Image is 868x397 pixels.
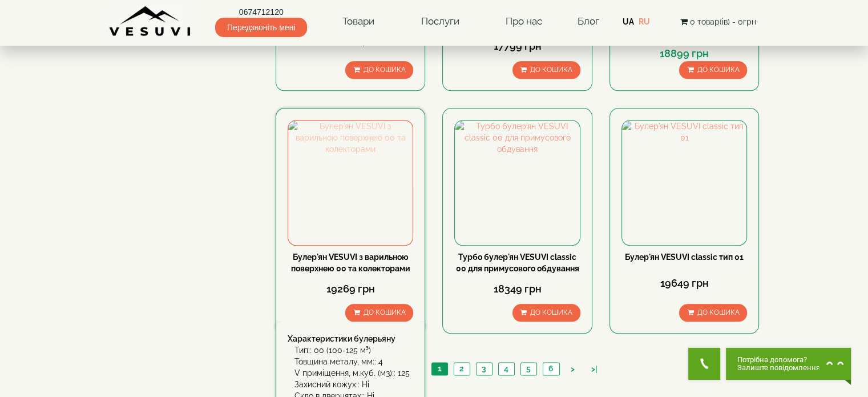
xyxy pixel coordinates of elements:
[363,308,405,316] span: До кошика
[455,121,579,245] img: Турбо булер'ян VESUVI classic 00 для примусового обдування
[577,15,599,27] a: Блог
[688,348,720,380] button: Get Call button
[294,356,413,367] div: Товщина металу, мм:: 4
[737,364,820,372] span: Залиште повідомлення
[409,9,470,35] a: Послуги
[676,15,759,28] button: 0 товар(ів) - 0грн
[498,363,514,375] a: 4
[621,276,747,291] div: 19649 грн
[476,363,492,375] a: 3
[291,252,410,273] a: Булер'ян VESUVI з варильною поверхнею 00 та колекторами
[454,39,580,54] div: 17799 грн
[288,121,413,245] img: Булер'ян VESUVI з варильною поверхнею 00 та колекторами
[689,17,756,26] span: 0 товар(ів) - 0грн
[737,356,820,364] span: Потрібна допомога?
[215,6,307,18] a: 0674712120
[543,363,559,375] a: 6
[520,363,536,375] a: 5
[679,304,747,322] button: До кошика
[215,18,307,37] span: Передзвоніть мені
[294,379,413,390] div: Захисний кожух:: Ні
[331,9,386,35] a: Товари
[679,61,747,79] button: До кошика
[288,282,413,296] div: 19269 грн
[109,6,192,37] img: Завод VESUVI
[294,344,413,356] div: Тип:: 00 (100-125 м³)
[512,304,580,322] button: До кошика
[288,333,413,344] div: Характеристики булерьяну
[363,66,405,74] span: До кошика
[726,348,851,380] button: Chat button
[623,17,634,26] a: UA
[625,252,744,262] a: Булер'ян VESUVI classic тип 01
[530,66,572,74] span: До кошика
[454,282,580,296] div: 18349 грн
[454,363,470,375] a: 2
[565,363,580,375] a: >
[530,308,572,316] span: До кошика
[345,61,413,79] button: До кошика
[621,46,747,61] div: 18899 грн
[512,61,580,79] button: До кошика
[622,121,746,245] img: Булер'ян VESUVI classic тип 01
[456,252,579,273] a: Турбо булер'ян VESUVI classic 00 для примусового обдування
[494,9,554,35] a: Про нас
[345,304,413,322] button: До кошика
[697,66,739,74] span: До кошика
[639,17,650,26] a: RU
[697,308,739,316] span: До кошика
[586,363,603,375] a: >|
[438,364,442,373] span: 1
[294,367,413,379] div: V приміщення, м.куб. (м3):: 125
